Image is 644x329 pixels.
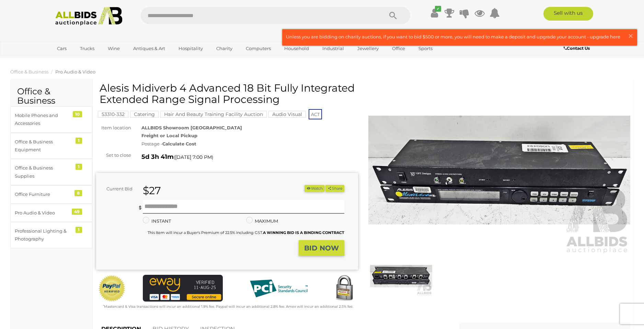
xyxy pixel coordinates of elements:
[15,138,71,154] div: Office & Business Equipment
[353,43,383,54] a: Jewellery
[76,164,82,170] div: 1
[325,185,344,192] button: Share
[55,69,95,74] a: Pro Audio & Video
[10,69,48,74] a: Office & Business
[268,111,306,117] a: Audio Visual
[212,43,237,54] a: Charity
[143,217,171,225] label: INSTANT
[103,43,124,54] a: Wine
[10,133,92,159] a: Office & Business Equipment 1
[76,138,82,144] div: 1
[10,106,92,133] a: Mobile Phones and Accessories 10
[376,7,410,24] button: Search
[73,111,82,117] div: 10
[309,109,322,119] span: ACT
[76,43,99,54] a: Trucks
[100,82,356,105] h1: Alesis Midiverb 4 Advanced 18 Bit Fully Integrated Extended Range Signal Processing
[98,111,128,118] mark: 53310-332
[15,111,71,128] div: Mobile Phones and Accessories
[370,256,432,296] img: Alesis Midiverb 4 Advanced 18 Bit Fully Integrated Extended Range Signal Processing
[143,184,161,197] strong: $27
[175,154,212,160] span: [DATE] 7:00 PM
[388,43,410,54] a: Office
[72,209,82,215] div: 49
[246,217,278,225] label: MAXIMUM
[318,43,348,54] a: Industrial
[429,7,439,19] a: ✔
[244,275,313,302] img: PCI DSS compliant
[241,43,275,54] a: Computers
[564,46,590,51] b: Contact Us
[564,45,591,52] a: Contact Us
[91,124,136,132] div: Item location
[15,209,71,217] div: Pro Audio & Video
[280,43,313,54] a: Household
[10,159,92,185] a: Office & Business Supplies 1
[15,164,71,180] div: Office & Business Supplies
[53,54,110,66] a: [GEOGRAPHIC_DATA]
[10,222,92,248] a: Professional Lighting & Photography 1
[103,304,353,309] small: Mastercard & Visa transactions will incur an additional 1.9% fee. Paypal will incur an additional...
[141,133,197,138] strong: Freight or Local Pickup
[268,111,306,118] mark: Audio Visual
[130,111,159,117] a: Catering
[304,244,339,252] strong: BID NOW
[143,275,223,302] img: eWAY Payment Gateway
[174,43,207,54] a: Hospitality
[628,29,634,43] span: ×
[368,86,630,255] img: Alesis Midiverb 4 Advanced 18 Bit Fully Integrated Extended Range Signal Processing
[53,43,71,54] a: Cars
[331,275,358,302] img: Secured by Rapid SSL
[543,7,593,21] a: Sell with us
[51,7,126,26] img: Allbids.com.au
[10,185,92,203] a: Office Furniture 8
[129,43,170,54] a: Antiques & Art
[91,151,136,159] div: Set to close
[160,111,267,118] mark: Hair And Beauty Training Facility Auction
[10,204,92,222] a: Pro Audio & Video 49
[141,153,174,161] strong: 5d 3h 41m
[17,87,85,106] h2: Office & Business
[435,6,441,12] i: ✔
[299,240,344,256] button: BID NOW
[148,230,344,235] small: This Item will incur a Buyer's Premium of 22.5% including GST.
[162,141,196,146] strong: Calculate Cost
[130,111,159,118] mark: Catering
[304,185,324,192] button: Watch
[160,111,267,117] a: Hair And Beauty Training Facility Auction
[263,230,344,235] b: A WINNING BID IS A BINDING CONTRACT
[98,111,128,117] a: 53310-332
[74,190,82,196] div: 8
[304,185,324,192] li: Watch this item
[98,275,126,302] img: Official PayPal Seal
[141,125,242,130] strong: ALLBIDS Showroom [GEOGRAPHIC_DATA]
[76,227,82,233] div: 1
[414,43,437,54] a: Sports
[15,227,71,243] div: Professional Lighting & Photography
[96,185,138,193] div: Current Bid
[15,190,71,198] div: Office Furniture
[141,140,358,148] div: Postage -
[174,154,213,160] span: ( )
